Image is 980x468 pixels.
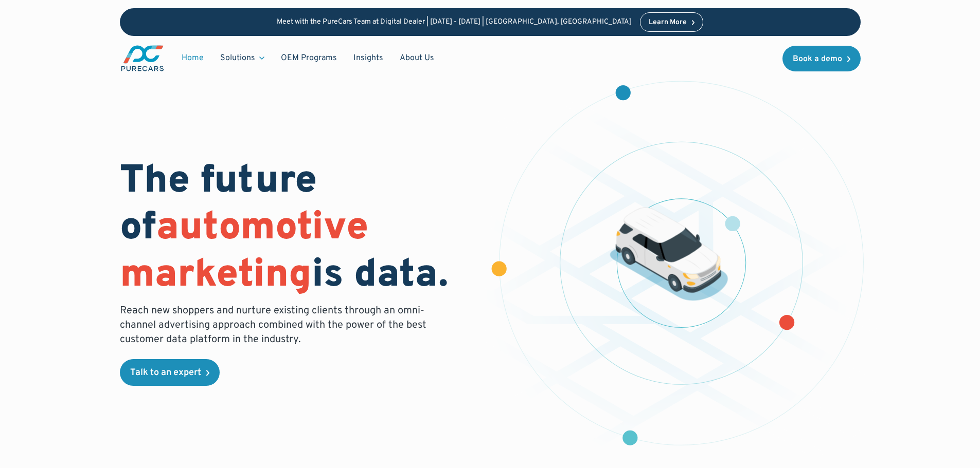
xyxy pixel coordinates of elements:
a: Talk to an expert [120,359,220,386]
div: Talk to an expert [130,368,201,378]
div: Book a demo [793,55,842,63]
a: OEM Programs [273,48,345,68]
h1: The future of is data. [120,159,478,299]
a: Home [173,48,212,68]
a: main [120,44,165,72]
img: purecars logo [120,44,165,72]
a: Learn More [640,12,704,32]
a: About Us [391,48,442,68]
a: Insights [345,48,391,68]
img: illustration of a vehicle [610,208,728,301]
span: automotive marketing [120,204,368,300]
a: Book a demo [782,46,861,71]
div: Solutions [212,48,273,68]
p: Meet with the PureCars Team at Digital Dealer | [DATE] - [DATE] | [GEOGRAPHIC_DATA], [GEOGRAPHIC_... [277,18,632,27]
div: Learn More [649,19,687,26]
p: Reach new shoppers and nurture existing clients through an omni-channel advertising approach comb... [120,304,433,347]
div: Solutions [220,52,255,64]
